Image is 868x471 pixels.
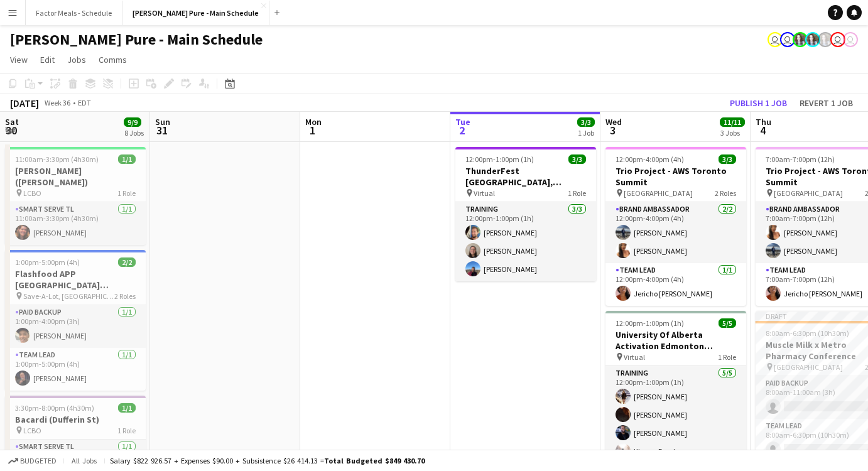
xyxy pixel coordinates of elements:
span: 31 [153,123,170,138]
app-user-avatar: Tifany Scifo [768,32,783,47]
span: 8:00am-6:30pm (10h30m) [766,328,849,338]
span: LCBO [23,188,41,198]
span: LCBO [23,426,41,435]
span: [GEOGRAPHIC_DATA] [624,188,693,198]
app-card-role: Brand Ambassador2/212:00pm-4:00pm (4h)[PERSON_NAME][PERSON_NAME] [605,202,746,263]
a: View [5,51,33,68]
span: 9/9 [124,117,141,127]
div: 1 Job [578,128,594,138]
a: Comms [94,51,132,68]
div: EDT [78,98,91,107]
div: 8 Jobs [124,128,144,138]
app-user-avatar: Ashleigh Rains [818,32,833,47]
span: Save-A-Lot, [GEOGRAPHIC_DATA] [23,291,114,301]
span: Wed [605,116,622,127]
span: All jobs [69,456,99,465]
span: 1:00pm-5:00pm (4h) [15,257,80,267]
h3: ThunderFest [GEOGRAPHIC_DATA], [GEOGRAPHIC_DATA] Training [455,165,596,188]
span: 2 [453,123,470,138]
app-job-card: 12:00pm-4:00pm (4h)3/3Trio Project - AWS Toronto Summit [GEOGRAPHIC_DATA]2 RolesBrand Ambassador2... [605,147,746,306]
span: 5/5 [719,318,736,328]
app-user-avatar: Tifany Scifo [780,32,795,47]
span: 1 Role [117,188,136,198]
a: Jobs [62,51,91,68]
h3: Trio Project - AWS Toronto Summit [605,165,746,188]
app-card-role: Paid Backup1/11:00pm-4:00pm (3h)[PERSON_NAME] [5,305,146,348]
span: Virtual [624,352,645,362]
span: 3/3 [577,117,595,127]
span: 4 [754,123,771,138]
app-card-role: Smart Serve TL1/111:00am-3:30pm (4h30m)[PERSON_NAME] [5,202,146,245]
div: Salary $822 926.57 + Expenses $90.00 + Subsistence $26 414.13 = [110,456,425,465]
app-user-avatar: Ashleigh Rains [793,32,808,47]
span: 1 Role [568,188,586,198]
span: 1/1 [118,403,136,413]
span: 2 Roles [715,188,736,198]
span: 12:00pm-1:00pm (1h) [465,154,534,164]
app-job-card: 1:00pm-5:00pm (4h)2/2Flashfood APP [GEOGRAPHIC_DATA] [GEOGRAPHIC_DATA], [GEOGRAPHIC_DATA] Save-A-... [5,250,146,391]
span: 3 [604,123,622,138]
span: 2 Roles [114,291,136,301]
div: [DATE] [10,97,39,109]
h3: [PERSON_NAME] ([PERSON_NAME]) [5,165,146,188]
span: Virtual [474,188,495,198]
a: Edit [35,51,60,68]
app-job-card: 12:00pm-1:00pm (1h)3/3ThunderFest [GEOGRAPHIC_DATA], [GEOGRAPHIC_DATA] Training Virtual1 RoleTrai... [455,147,596,281]
app-user-avatar: Tifany Scifo [843,32,858,47]
button: Revert 1 job [795,95,858,111]
span: 7:00am-7:00pm (12h) [766,154,835,164]
span: Mon [305,116,322,127]
span: Budgeted [20,457,57,465]
span: 12:00pm-4:00pm (4h) [616,154,684,164]
app-card-role: Team Lead1/112:00pm-4:00pm (4h)Jericho [PERSON_NAME] [605,263,746,306]
button: Budgeted [6,454,58,468]
span: Total Budgeted $849 430.70 [324,456,425,465]
app-job-card: 11:00am-3:30pm (4h30m)1/1[PERSON_NAME] ([PERSON_NAME]) LCBO1 RoleSmart Serve TL1/111:00am-3:30pm ... [5,147,146,245]
span: 3/3 [719,154,736,164]
span: [GEOGRAPHIC_DATA] [774,188,843,198]
span: 3:30pm-8:00pm (4h30m) [15,403,94,413]
app-card-role: Team Lead1/11:00pm-5:00pm (4h)[PERSON_NAME] [5,348,146,391]
span: 3/3 [568,154,586,164]
span: 30 [3,123,19,138]
h3: University Of Alberta Activation Edmonton Training [605,329,746,352]
span: Jobs [67,54,86,65]
span: 1 Role [718,352,736,362]
button: Publish 1 job [725,95,792,111]
span: Edit [40,54,55,65]
h3: Bacardi (Dufferin St) [5,414,146,425]
span: Tue [455,116,470,127]
span: Comms [99,54,127,65]
app-card-role: Training3/312:00pm-1:00pm (1h)[PERSON_NAME][PERSON_NAME][PERSON_NAME] [455,202,596,281]
span: 12:00pm-1:00pm (1h) [616,318,684,328]
span: Thu [756,116,771,127]
span: Sat [5,116,19,127]
div: 3 Jobs [720,128,744,138]
span: 1/1 [118,154,136,164]
h3: Flashfood APP [GEOGRAPHIC_DATA] [GEOGRAPHIC_DATA], [GEOGRAPHIC_DATA] [5,268,146,291]
span: 1 Role [117,426,136,435]
button: [PERSON_NAME] Pure - Main Schedule [122,1,269,25]
app-user-avatar: Tifany Scifo [830,32,845,47]
h1: [PERSON_NAME] Pure - Main Schedule [10,30,263,49]
span: Week 36 [41,98,73,107]
span: 1 [303,123,322,138]
span: 11:00am-3:30pm (4h30m) [15,154,99,164]
app-user-avatar: Ashleigh Rains [805,32,820,47]
span: Sun [155,116,170,127]
span: 11/11 [720,117,745,127]
span: [GEOGRAPHIC_DATA] [774,362,843,372]
span: View [10,54,28,65]
button: Factor Meals - Schedule [26,1,122,25]
span: 2/2 [118,257,136,267]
